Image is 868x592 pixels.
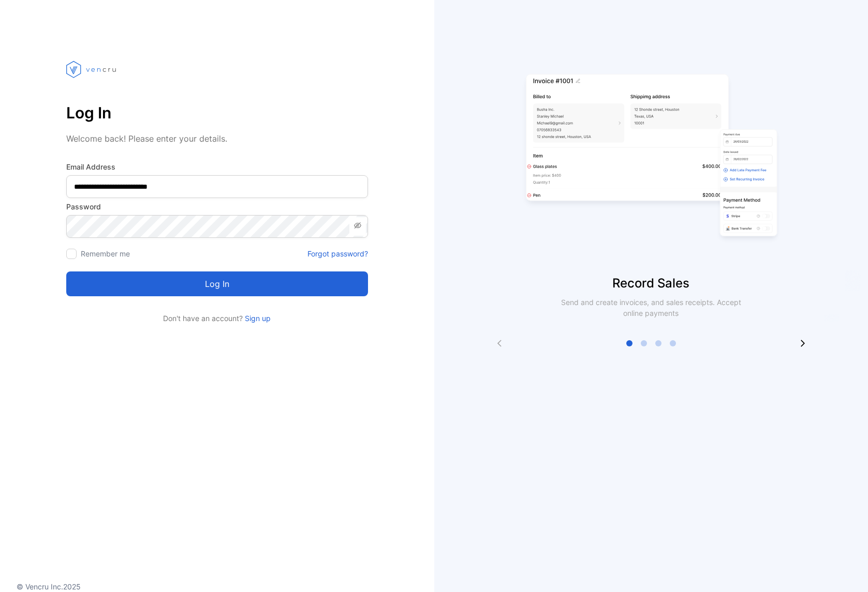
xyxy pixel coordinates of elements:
img: vencru logo [66,41,118,97]
p: Welcome back! Please enter your details. [66,132,368,145]
label: Email Address [66,161,368,172]
p: Don't have an account? [66,313,368,324]
a: Forgot password? [307,248,368,259]
a: Sign up [243,314,271,323]
p: Log In [66,100,368,125]
label: Remember me [81,249,130,258]
label: Password [66,201,368,212]
p: Send and create invoices, and sales receipts. Accept online payments [552,297,751,318]
img: slider image [522,41,781,274]
button: Log in [66,271,368,296]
